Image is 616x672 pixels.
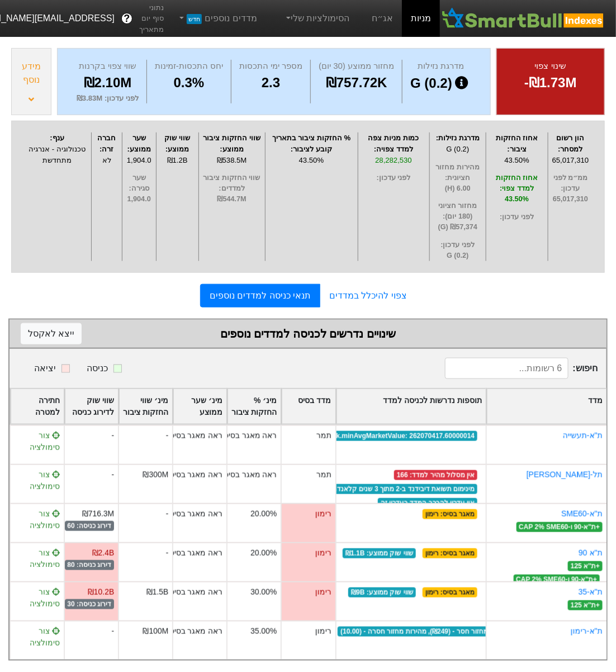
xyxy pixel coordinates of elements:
div: יחס התכסות-זמינות [150,60,228,73]
div: מדרגת נזילות : [433,132,483,144]
span: מאגר בסיס : רימון [423,548,477,559]
span: לפני עדכון : [433,240,483,250]
div: מידע נוסף [15,60,48,87]
div: ₪10.2B [88,586,114,598]
div: - [64,425,118,464]
div: G (0.2) [433,144,483,155]
div: לא [94,155,119,166]
div: מחזור ממוצע (30 יום) [314,60,399,73]
a: תל-[PERSON_NAME] [527,470,603,479]
button: ייצא לאקסל [21,323,82,344]
div: אחוז החזקות ציבור : [489,132,544,154]
div: שינוי צפוי [511,60,590,73]
div: מדרגת נזילות [405,60,476,73]
div: ראה מאגר בסיס [169,547,223,559]
div: 35.00% [250,626,277,637]
span: צור סימולציה [30,431,60,452]
span: goalSeek.minAvgMarketValue : 262070417.60000014 [308,431,477,441]
span: חדש [187,14,202,24]
span: לפני עדכון : [361,173,427,183]
a: ת''א-תעשייה [563,431,603,440]
div: 1,904.0 [125,155,153,166]
div: תמר [281,464,335,503]
div: 0.3% [150,73,228,93]
div: כניסה [87,362,108,375]
span: אחוז החזקות למדד צפוי : [489,173,544,194]
span: חיפוש : [445,358,598,379]
div: 43.50% [268,155,355,166]
div: רימון [281,581,335,621]
span: + ת"א-90 ו-CAP 2% SME60 [514,575,600,585]
div: ראה מאגר בסיס [224,469,277,481]
div: חברה זרה : [94,132,119,154]
span: צור סימולציה [30,627,60,647]
div: 28,282,530 [361,155,427,166]
span: שווי שוק ממוצע : ₪9B [348,588,416,598]
span: 1,904.0 [125,194,153,205]
div: ₪2.10M [72,73,144,93]
span: קריטריון חציוני מחזור : מחזור חסר - (₪249), מהירות מחזור חסרה - (10.00) [338,627,556,637]
span: + ת''א 125 [568,600,603,611]
div: - [64,464,118,503]
div: שווי שוק ממוצע : [159,132,196,154]
span: + ת"א-90 ו-CAP 2% SME60 [517,522,603,532]
div: ראה מאגר בסיס [224,430,277,442]
div: Toggle SortBy [487,389,606,424]
span: ₪544.7M [202,194,262,205]
span: שווי החזקות ציבור למדדים : [202,173,262,194]
span: צור סימולציה [30,588,60,608]
span: אין מסלול מהיר למדד : 166 [394,470,477,480]
div: ₪538.5M [202,155,262,166]
div: מספר ימי התכסות [234,60,307,73]
span: מהירות מחזור חציונית : [433,162,483,183]
a: מדדים נוספיםחדש [173,7,262,30]
span: אין עדכון להרכב המדד בעדכון זה [378,498,477,508]
div: - [166,508,169,520]
div: Toggle SortBy [337,389,486,424]
span: 43.50% [489,194,544,205]
div: Toggle SortBy [11,389,64,424]
div: ₪1.5B [146,586,169,598]
div: ראה מאגר בסיס [169,430,223,442]
a: הסימולציות שלי [279,7,354,30]
div: רימון [281,503,335,542]
a: ת''א-SME60 [561,509,603,518]
span: דירוג כניסה: 30 [65,599,115,609]
span: ₪57,374 (G) [433,222,483,233]
div: - [64,621,118,660]
div: שווי צפוי בקרנות [72,60,144,73]
a: תנאי כניסה למדדים נוספים [200,284,320,307]
div: ראה מאגר בסיס [169,586,223,598]
div: שווי החזקות ציבור ממוצע : [202,132,262,154]
div: ראה מאגר בסיס [169,508,223,520]
div: ₪757.72K [314,73,399,93]
div: רימון [281,542,335,581]
div: 65,017,310 [551,155,591,166]
div: ענף : [26,132,88,144]
div: ₪2.4B [92,547,115,559]
a: ת''א 90 [579,548,603,557]
a: ת''א-רימון [571,627,603,636]
span: דירוג כניסה: 80 [65,560,115,570]
div: -₪1.73M [511,73,590,93]
span: צור סימולציה [30,470,60,491]
span: + ת''א 125 [568,561,603,571]
span: מחזור חציוני (180 יום) : [433,201,483,222]
div: יציאה [34,362,56,375]
span: מינימום תשואת דיבידנד ב-2 מתוך 3 שנים קלאנדריות 2% [311,484,477,494]
div: Toggle SortBy [173,389,226,424]
span: צור סימולציה [30,548,60,569]
div: ₪1.2B [159,155,196,166]
div: ראה מאגר בסיס [169,626,223,637]
div: כמות מניות צפה למדד צפויה : [361,132,427,154]
div: ₪716.3M [82,508,114,520]
span: שער סגירה : [125,173,153,194]
div: ₪100M [143,626,168,637]
a: צפוי להיכלל במדדים [320,285,416,307]
div: טכנולוגיה - אנרגיה מתחדשת [26,144,88,165]
div: - [166,547,169,559]
span: 6.00 (H) [433,183,483,194]
div: שינויים נדרשים לכניסה למדדים נוספים [21,325,595,342]
div: Toggle SortBy [282,389,335,424]
div: G (0.2) [405,73,476,94]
